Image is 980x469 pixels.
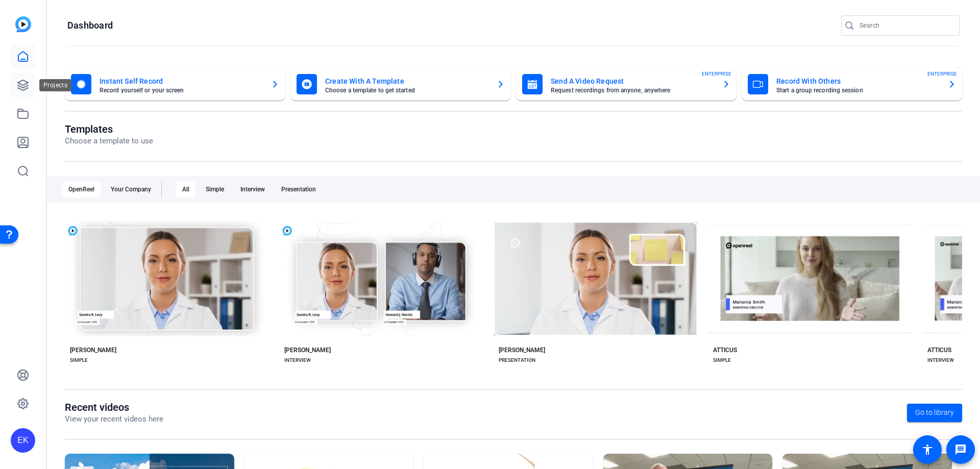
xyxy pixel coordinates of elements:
[70,346,116,354] div: [PERSON_NAME]
[325,87,488,93] mat-card-subtitle: Choose a template to get started
[921,443,934,456] mat-icon: accessibility
[776,87,940,93] mat-card-subtitle: Start a group recording session
[65,401,163,413] h1: Recent videos
[11,428,35,453] div: EK
[927,70,957,78] span: ENTERPRISE
[234,181,271,198] div: Interview
[499,346,545,354] div: [PERSON_NAME]
[176,181,195,198] div: All
[105,181,157,198] div: Your Company
[290,68,511,101] button: Create With A TemplateChoose a template to get started
[284,356,311,364] div: INTERVIEW
[39,79,71,91] div: Projects
[284,346,331,354] div: [PERSON_NAME]
[702,70,731,78] span: ENTERPRISE
[927,346,951,354] div: ATTICUS
[100,87,263,93] mat-card-subtitle: Record yourself or your screen
[860,19,951,32] input: Search
[65,413,163,425] p: View your recent videos here
[67,19,113,32] h1: Dashboard
[713,346,737,354] div: ATTICUS
[65,135,153,147] p: Choose a template to use
[499,356,535,364] div: PRESENTATION
[713,356,731,364] div: SIMPLE
[200,181,230,198] div: Simple
[776,75,940,87] mat-card-title: Record With Others
[954,443,967,456] mat-icon: message
[907,404,962,422] a: Go to library
[275,181,322,198] div: Presentation
[15,16,31,32] img: blue-gradient.svg
[516,68,737,101] button: Send A Video RequestRequest recordings from anyone, anywhereENTERPRISE
[62,181,101,198] div: OpenReel
[65,68,285,101] button: Instant Self RecordRecord yourself or your screen
[70,356,88,364] div: SIMPLE
[551,75,714,87] mat-card-title: Send A Video Request
[915,407,954,418] span: Go to library
[65,123,153,135] h1: Templates
[742,68,962,101] button: Record With OthersStart a group recording sessionENTERPRISE
[551,87,714,93] mat-card-subtitle: Request recordings from anyone, anywhere
[100,75,263,87] mat-card-title: Instant Self Record
[927,356,954,364] div: INTERVIEW
[325,75,488,87] mat-card-title: Create With A Template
